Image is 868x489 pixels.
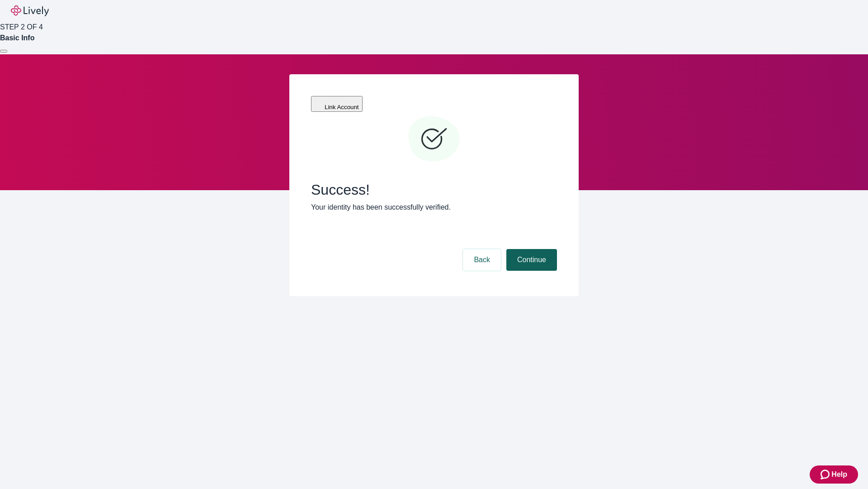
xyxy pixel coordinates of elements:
p: Your identity has been successfully verified. [311,202,557,213]
svg: Checkmark icon [407,112,461,167]
button: Zendesk support iconHelp [810,465,858,484]
button: Back [463,249,501,271]
svg: Zendesk support icon [821,469,831,480]
span: Success! [311,181,557,198]
button: Continue [506,249,557,271]
span: Help [831,469,847,480]
button: Link Account [311,96,363,112]
img: Lively [11,5,49,16]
